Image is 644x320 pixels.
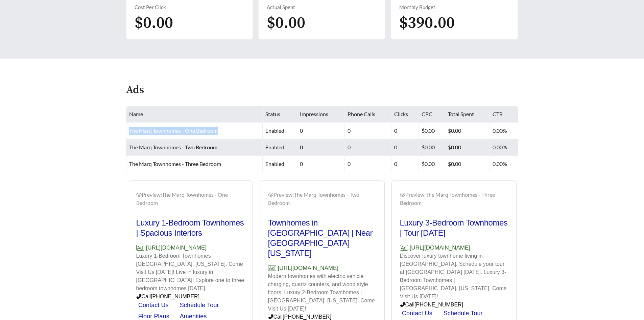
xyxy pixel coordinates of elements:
[419,156,445,172] td: $0.00
[400,302,405,307] span: phone
[267,3,377,11] div: Actual Spent
[445,123,490,139] td: $0.00
[268,265,276,271] span: Ad
[400,245,408,251] span: Ad
[391,123,419,139] td: 0
[297,106,345,123] th: Impressions
[402,310,432,317] a: Contact Us
[263,106,297,123] th: Status
[126,84,144,96] h4: Ads
[399,13,455,33] span: $390.00
[422,111,432,117] span: CPC
[400,252,508,301] p: Discover luxury townhome living in [GEOGRAPHIC_DATA]. Schedule your tour at [GEOGRAPHIC_DATA] [DA...
[400,243,508,252] p: [URL][DOMAIN_NAME]
[400,192,405,197] span: eye
[268,272,376,313] p: Modern townhomes with electric vehicle charging, quartz counters, and wood style floors. Luxury 2...
[490,139,518,156] td: 0.00%
[268,192,273,197] span: eye
[345,106,391,123] th: Phone Calls
[391,139,419,156] td: 0
[129,144,217,150] span: The Marq Townhomes - Two Bedroom
[400,218,508,238] h2: Luxury 3-Bedroom Townhomes | Tour [DATE]
[345,139,391,156] td: 0
[399,3,509,11] div: Monthly Budget
[265,127,284,134] span: enabled
[268,218,376,258] h2: Townhomes in [GEOGRAPHIC_DATA] | Near [GEOGRAPHIC_DATA][US_STATE]
[391,156,419,172] td: 0
[400,191,508,207] div: Preview: The Marq Townhomes - Three Bedroom
[445,156,490,172] td: $0.00
[297,156,345,172] td: 0
[126,106,263,123] th: Name
[268,264,376,273] p: [URL][DOMAIN_NAME]
[444,310,483,317] a: Schedule Tour
[490,123,518,139] td: 0.00%
[419,123,445,139] td: $0.00
[297,139,345,156] td: 0
[129,161,221,167] span: The Marq Townhomes - Three Bedroom
[267,13,305,33] span: $0.00
[135,3,245,11] div: Cost Per Click
[297,123,345,139] td: 0
[391,106,419,123] th: Clicks
[268,314,273,319] span: phone
[419,139,445,156] td: $0.00
[268,191,376,207] div: Preview: The Marq Townhomes - Two Bedroom
[345,123,391,139] td: 0
[345,156,391,172] td: 0
[265,144,284,150] span: enabled
[445,106,490,123] th: Total Spent
[445,139,490,156] td: $0.00
[265,161,284,167] span: enabled
[490,156,518,172] td: 0.00%
[135,13,173,33] span: $0.00
[129,127,218,134] span: The Marq Townhomes - One Bedroom
[493,111,503,117] span: CTR
[400,301,508,309] p: Call [PHONE_NUMBER]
